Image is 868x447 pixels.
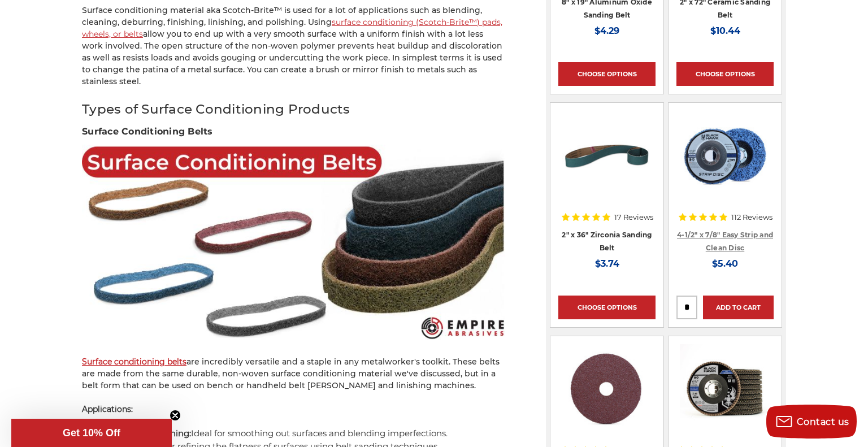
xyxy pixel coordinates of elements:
img: 1x30" surface conditioning belt sander belts like Scotch-Brite [82,145,506,344]
a: Choose Options [558,296,656,319]
a: 2" x 36" Zirconia Pipe Sanding Belt [558,111,656,208]
img: 4.5 inch resin fiber disc [561,344,653,435]
img: 2" x 36" Zirconia Pipe Sanding Belt [562,111,652,201]
img: 4.5" Black Hawk Zirconia Flap Disc 10 Pack [680,344,770,435]
strong: Applications: [82,404,133,414]
a: 4.5 inch resin fiber disc [558,344,656,441]
span: $3.74 [595,258,619,269]
h3: Surface Conditioning Belts [82,125,506,138]
span: Contact us [797,416,849,427]
a: Quick view [568,145,646,167]
a: 4-1/2" x 7/8" Easy Strip and Clean Disc [677,231,773,252]
a: Choose Options [676,62,774,86]
a: 2" x 36" Zirconia Sanding Belt [562,231,652,252]
div: Get 10% OffClose teaser [11,419,172,447]
a: Quick view [686,378,764,401]
span: Get 10% Off [63,427,120,439]
a: surface conditioning (Scotch-Brite™) pads, wheels, or belts [82,17,502,39]
img: 4-1/2" x 7/8" Easy Strip and Clean Disc [676,111,774,201]
a: 4-1/2" x 7/8" Easy Strip and Clean Disc [676,111,774,208]
span: $4.29 [594,25,619,36]
span: 17 Reviews [614,214,653,221]
span: 112 Reviews [731,214,772,221]
li: Ideal for smoothing out surfaces and blending imperfections. [91,427,506,440]
button: Close teaser [170,410,181,421]
h2: Types of Surface Conditioning Products [82,99,506,119]
span: $5.40 [712,258,738,269]
p: are incredibly versatile and a staple in any metalworker's toolkit. These belts are made from the... [82,356,506,392]
a: Choose Options [558,62,656,86]
button: Contact us [766,405,857,439]
a: Add to Cart [703,296,774,319]
a: Quick view [568,378,646,401]
a: Surface conditioning belts [82,357,186,367]
a: 4.5" Black Hawk Zirconia Flap Disc 10 Pack [676,344,774,441]
span: $10.44 [710,25,740,36]
p: Surface conditioning material aka Scotch-Brite™ is used for a lot of applications such as blendin... [82,5,506,88]
a: Quick view [686,145,764,167]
